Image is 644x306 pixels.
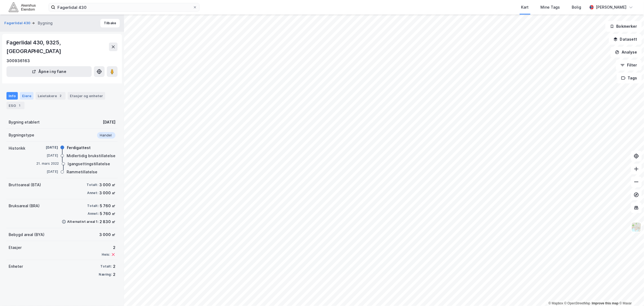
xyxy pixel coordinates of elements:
[9,182,41,188] div: Bruttoareal (BTA)
[36,161,59,166] div: 21. mars 2022
[100,203,115,209] div: 5 760 ㎡
[67,145,91,151] div: Ferdigattest
[100,19,120,27] button: Tilbake
[521,4,529,10] div: Kart
[99,190,115,196] div: 3 000 ㎡
[67,169,97,175] div: Rammetillatelse
[631,222,642,232] img: Z
[9,145,25,152] div: Historikk
[102,252,110,257] div: Heis:
[6,58,30,64] div: 300936163
[9,244,22,251] div: Etasjer
[36,92,66,100] div: Leietakere
[9,263,23,270] div: Enheter
[88,212,99,216] div: Annet:
[616,60,642,71] button: Filter
[9,132,34,138] div: Bygningstype
[101,264,112,269] div: Totalt:
[87,183,98,187] div: Totalt:
[99,182,115,188] div: 3 000 ㎡
[36,145,58,150] div: [DATE]
[99,231,115,238] div: 3 000 ㎡
[617,280,644,306] iframe: Chat Widget
[9,231,44,238] div: Bebygd areal (BYA)
[572,4,581,10] div: Bolig
[549,301,563,305] a: Mapbox
[596,4,627,10] div: [PERSON_NAME]
[70,93,103,98] div: Etasjer og enheter
[67,220,98,224] div: Alternativt areal 1:
[6,38,109,55] div: Fagerlidal 430, 9325, [GEOGRAPHIC_DATA]
[617,280,644,306] div: Kontrollprogram for chat
[102,244,115,251] div: 2
[100,219,115,225] div: 2 830 ㎡
[9,119,40,125] div: Bygning etablert
[113,271,115,278] div: 2
[592,301,619,305] a: Improve this map
[564,301,591,305] a: OpenStreetMap
[17,103,22,108] div: 1
[58,93,63,99] div: 2
[20,92,33,100] div: Eiere
[99,272,112,277] div: Næring:
[6,102,25,109] div: ESG
[36,169,58,174] div: [DATE]
[103,119,115,125] div: [DATE]
[87,191,98,195] div: Annet:
[611,47,642,58] button: Analyse
[609,34,642,45] button: Datasett
[6,92,18,100] div: Info
[4,20,32,26] button: Fagerlidal 430
[55,3,193,11] input: Søk på adresse, matrikkel, gårdeiere, leietakere eller personer
[113,263,115,270] div: 2
[9,203,40,209] div: Bruksareal (BRA)
[67,153,115,159] div: Midlertidig brukstillatelse
[38,20,53,26] div: Bygning
[68,161,110,167] div: Igangsettingstillatelse
[541,4,560,10] div: Mine Tags
[87,204,99,208] div: Totalt:
[9,2,36,12] img: akershus-eiendom-logo.9091f326c980b4bce74ccdd9f866810c.svg
[6,66,92,77] button: Åpne i ny fane
[605,21,642,32] button: Bokmerker
[100,210,115,217] div: 5 760 ㎡
[36,153,58,158] div: [DATE]
[617,73,642,83] button: Tags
